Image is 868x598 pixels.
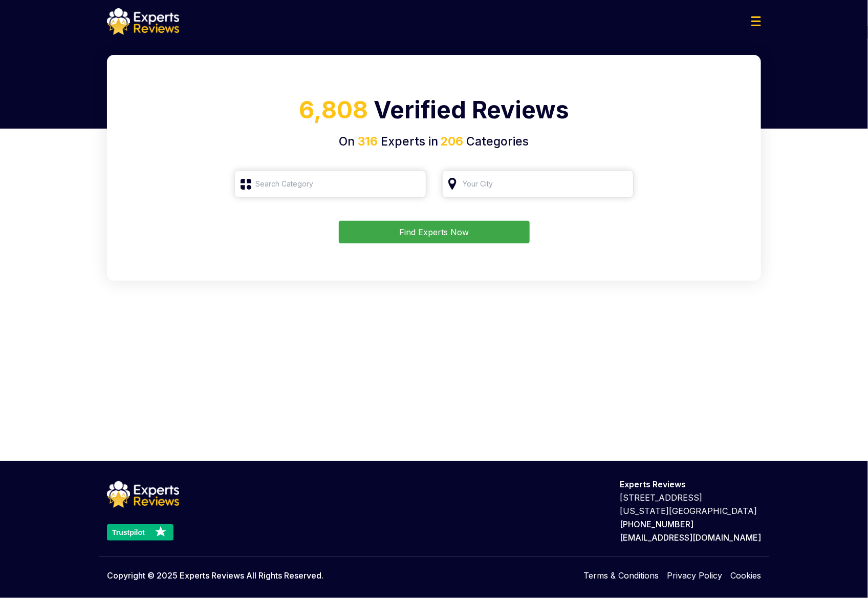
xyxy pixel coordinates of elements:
span: 6,808 [299,95,368,124]
input: Your City [442,170,634,198]
img: logo [107,481,179,508]
input: Search Category [234,170,426,198]
a: Terms & Conditions [583,569,659,582]
p: [STREET_ADDRESS] [620,491,761,504]
img: logo [107,8,179,35]
h4: On Experts in Categories [119,133,749,151]
a: Cookies [730,569,761,582]
span: 206 [439,134,464,149]
span: 316 [358,134,378,149]
a: Privacy Policy [667,569,722,582]
p: [EMAIL_ADDRESS][DOMAIN_NAME] [620,531,761,544]
p: Experts Reviews [620,478,761,491]
a: Trustpilot [107,524,179,541]
p: [PHONE_NUMBER] [620,518,761,531]
p: [US_STATE][GEOGRAPHIC_DATA] [620,504,761,518]
text: Trustpilot [112,528,145,537]
p: Copyright © 2025 Experts Reviews All Rights Reserved. [107,569,323,582]
img: Menu Icon [751,16,761,26]
button: Find Experts Now [339,221,530,243]
h1: Verified Reviews [119,92,749,133]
